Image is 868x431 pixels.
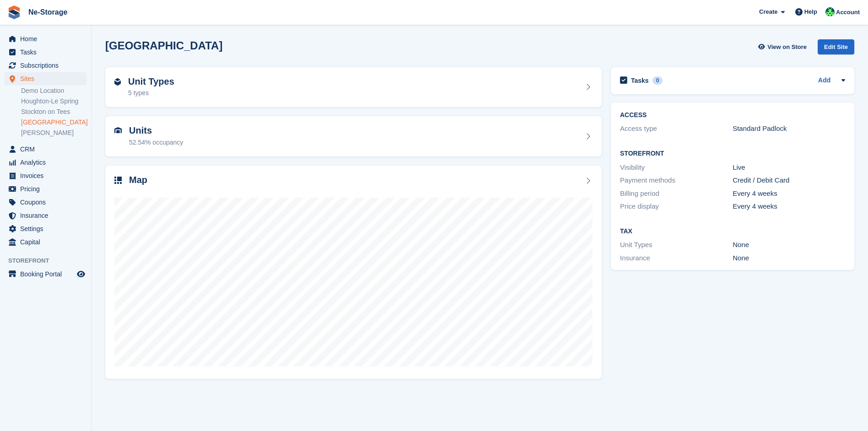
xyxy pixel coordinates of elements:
div: Access type [620,124,733,134]
a: menu [5,268,86,280]
div: 0 [652,76,663,85]
a: menu [5,143,86,156]
img: map-icn-33ee37083ee616e46c38cad1a60f524a97daa1e2b2c8c0bc3eb3415660979fc1.svg [114,177,122,184]
a: menu [5,183,86,195]
div: Billing period [620,189,733,199]
h2: Unit Types [128,76,174,87]
img: unit-icn-7be61d7bf1b0ce9d3e12c5938cc71ed9869f7b940bace4675aadf7bd6d80202e.svg [114,127,122,134]
a: menu [5,46,86,59]
a: Demo Location [21,86,86,95]
span: Booking Portal [20,268,75,280]
a: menu [5,156,86,169]
img: unit-type-icn-2b2737a686de81e16bb02015468b77c625bbabd49415b5ef34ead5e3b44a266d.svg [114,78,121,86]
h2: ACCESS [620,112,845,119]
span: CRM [20,143,75,156]
div: Payment methods [620,175,733,186]
div: 52.54% occupancy [129,138,183,147]
a: Units 52.54% occupancy [105,116,602,156]
a: Stockton on Tees [21,108,86,116]
span: Pricing [20,183,75,195]
span: Home [20,32,75,45]
a: [GEOGRAPHIC_DATA] [21,118,86,127]
a: Edit Site [818,39,854,58]
span: Coupons [20,196,75,209]
div: None [733,240,845,250]
span: Tasks [20,46,75,59]
a: menu [5,59,86,72]
span: Settings [20,222,75,235]
span: Account [836,8,860,17]
a: menu [5,196,86,209]
div: 5 types [128,88,174,98]
span: Sites [20,72,75,85]
div: Live [733,162,845,173]
div: Edit Site [818,39,854,54]
span: Analytics [20,156,75,169]
a: Add [818,75,830,86]
h2: Tax [620,228,845,235]
div: Visibility [620,162,733,173]
h2: Tasks [631,76,649,85]
a: Unit Types 5 types [105,67,602,108]
a: menu [5,236,86,248]
a: Map [105,166,602,379]
div: Credit / Debit Card [733,175,845,186]
div: Every 4 weeks [733,189,845,199]
a: Preview store [75,269,86,280]
h2: [GEOGRAPHIC_DATA] [105,39,222,52]
span: Insurance [20,209,75,222]
a: Houghton-Le Spring [21,97,86,106]
a: menu [5,209,86,222]
div: Unit Types [620,240,733,250]
a: Ne-Storage [25,5,71,20]
img: stora-icon-8386f47178a22dfd0bd8f6a31ec36ba5ce8667c1dd55bd0f319d3a0aa187defe.svg [7,5,21,19]
h2: Storefront [620,150,845,157]
h2: Map [129,175,147,185]
span: Help [804,7,817,16]
a: menu [5,32,86,45]
span: Invoices [20,169,75,182]
span: Create [759,7,777,16]
a: menu [5,72,86,85]
span: Storefront [8,256,91,265]
div: Standard Padlock [733,124,845,134]
span: Capital [20,236,75,248]
span: Subscriptions [20,59,75,72]
span: View on Store [767,43,807,52]
div: None [733,253,845,264]
a: [PERSON_NAME] [21,129,86,137]
img: Jay Johal [825,7,835,16]
a: menu [5,222,86,235]
div: Insurance [620,253,733,264]
h2: Units [129,125,183,136]
a: View on Store [757,39,810,54]
div: Every 4 weeks [733,201,845,212]
a: menu [5,169,86,182]
div: Price display [620,201,733,212]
